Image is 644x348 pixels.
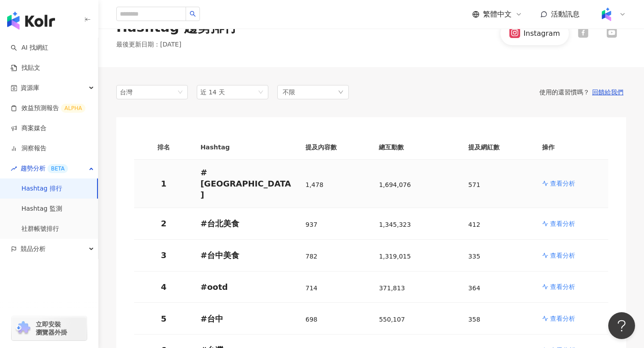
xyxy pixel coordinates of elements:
[298,135,372,160] th: 提及內容數
[550,282,575,291] p: 查看分析
[11,144,47,153] a: 洞察報告
[11,104,85,113] a: 效益預測報告ALPHA
[200,218,291,229] p: # 台北美食
[141,313,186,324] p: 5
[21,204,62,213] a: Hashtag 監測
[283,87,295,97] span: 不限
[141,281,186,293] p: 4
[200,250,291,261] p: # 台中美食
[120,85,149,99] div: 台灣
[379,253,411,260] span: 1,319,015
[305,284,318,292] span: 714
[200,313,291,324] p: # 台中
[12,316,87,340] a: chrome extension立即安裝 瀏覽器外掛
[305,253,318,260] span: 782
[379,181,411,188] span: 1,694,076
[141,250,186,261] p: 3
[461,135,534,160] th: 提及網紅數
[305,181,323,188] span: 1,478
[468,253,480,260] span: 335
[11,64,40,72] a: 找貼文
[200,89,225,96] span: 近 14 天
[550,219,575,228] p: 查看分析
[21,239,46,259] span: 競品分析
[116,40,237,49] p: 最後更新日期 ： [DATE]
[542,314,601,323] a: 查看分析
[7,12,55,30] img: logo
[598,6,615,23] img: Kolr%20app%20icon%20%281%29.png
[542,282,601,291] a: 查看分析
[551,10,580,18] span: 活動訊息
[542,219,601,228] a: 查看分析
[379,316,405,323] span: 550,107
[468,181,480,188] span: 571
[542,179,601,188] a: 查看分析
[21,225,59,233] a: 社群帳號排行
[379,284,405,292] span: 371,813
[468,284,480,292] span: 364
[11,166,17,172] span: rise
[305,221,318,228] span: 937
[589,88,626,96] button: 回饋給我們
[483,9,512,19] span: 繁體中文
[468,221,480,228] span: 412
[21,78,39,98] span: 資源庫
[141,218,186,229] p: 2
[47,164,68,173] div: BETA
[524,29,560,38] div: Instagram
[11,124,47,133] a: 商案媒合
[372,135,461,160] th: 總互動數
[550,179,575,188] p: 查看分析
[11,43,48,52] a: searchAI 找網紅
[542,251,601,260] a: 查看分析
[349,88,626,96] div: 使用的還習慣嗎？
[21,158,68,178] span: 趨勢分析
[14,321,32,335] img: chrome extension
[379,221,411,228] span: 1,345,323
[141,178,186,189] p: 1
[550,251,575,260] p: 查看分析
[468,316,480,323] span: 358
[550,314,575,323] p: 查看分析
[36,320,67,336] span: 立即安裝 瀏覽器外掛
[21,184,62,193] a: Hashtag 排行
[200,281,291,293] p: # ootd
[305,316,318,323] span: 698
[134,135,193,160] th: 排名
[200,167,291,201] p: # [GEOGRAPHIC_DATA]
[193,135,298,160] th: Hashtag
[535,135,608,160] th: 操作
[190,11,196,17] span: search
[338,89,343,95] span: down
[608,312,635,339] iframe: Help Scout Beacon - Open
